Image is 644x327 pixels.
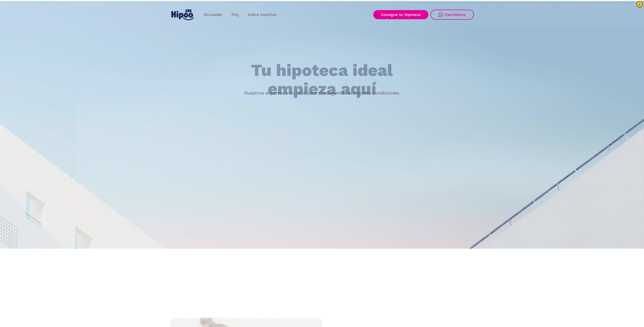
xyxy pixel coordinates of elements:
a: Escríbenos [430,10,474,20]
div: Escríbenos [445,12,466,17]
a: Simulador [199,10,227,20]
h1: Tu hipoteca ideal empieza aquí [226,61,418,98]
a: home [170,7,195,22]
a: Consigue tu hipoteca [373,10,428,19]
a: FAQ [227,10,243,20]
a: Sobre nosotros [243,10,281,20]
